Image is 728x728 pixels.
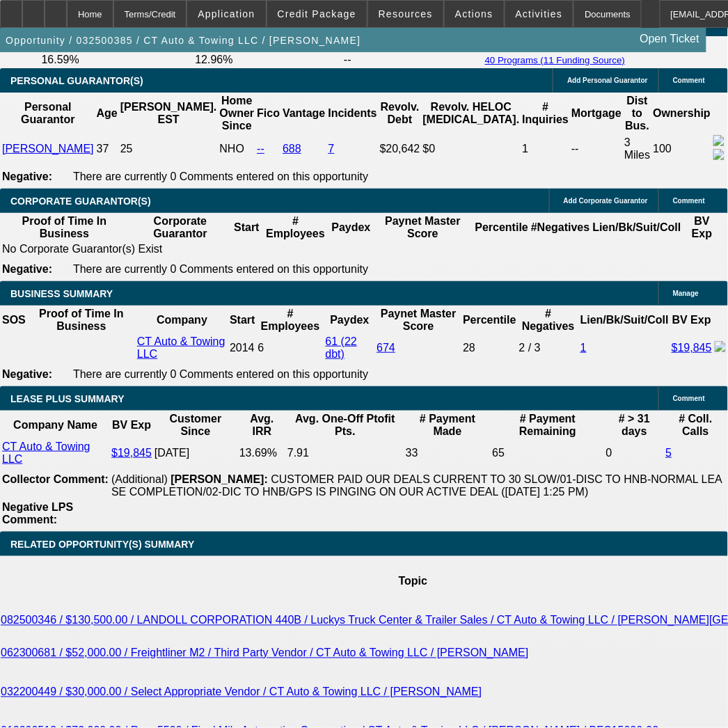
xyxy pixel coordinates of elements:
b: Start [230,314,255,326]
img: facebook-icon.png [713,135,725,146]
span: (Additional) [111,473,168,485]
b: Negative: [2,368,52,380]
b: # > 31 days [619,413,650,437]
b: # Employees [261,308,319,332]
span: There are currently 0 Comments entered on this opportunity [73,171,368,182]
img: linkedin-icon.png [713,149,725,160]
td: 37 [96,134,118,164]
b: Paydex [332,221,371,233]
td: 0 [606,440,664,466]
span: Comment [673,197,705,205]
b: Ownership [654,107,711,119]
b: Lien/Bk/Suit/Coll [580,314,669,326]
b: Mortgage [571,107,622,119]
span: Comment [673,395,705,402]
th: Proof of Time In Business [28,307,135,333]
b: Avg. IRR [250,413,274,437]
a: CT Auto & Towing LLC [2,441,90,465]
b: [PERSON_NAME]. EST [120,101,217,125]
b: Revolv. Debt [381,101,420,125]
td: 1 [522,134,570,164]
b: Paynet Master Score [385,215,461,239]
span: There are currently 0 Comments entered on this opportunity [73,263,368,275]
td: 65 [492,440,604,466]
td: 16.59% [40,53,193,67]
b: #Negatives [531,221,590,233]
b: Incidents [329,107,377,119]
b: # Coll. Calls [679,413,713,437]
b: BV Exp [672,314,711,326]
b: BV Exp [112,419,151,431]
b: Fico [257,107,280,119]
b: Age [97,107,118,119]
div: 2 / 3 [519,342,578,354]
td: [DATE] [154,440,237,466]
b: Customer Since [170,413,222,437]
span: CUSTOMER PAID OUR DEALS CURRENT TO 30 SLOW/01-DISC TO HNB-NORMAL LEASE COMPLETION/02-DIC TO HNB/G... [111,473,722,498]
td: NHO [219,134,255,164]
td: 3 Miles [624,134,651,164]
button: Actions [445,1,504,27]
a: 032200449 / $30,000.00 / Select Appropriate Vendor / CT Auto & Towing LLC / [PERSON_NAME] [1,686,482,698]
button: Resources [368,1,443,27]
b: # Employees [266,215,324,239]
td: 12.96% [194,53,342,67]
td: 25 [120,134,218,164]
span: Add Personal Guarantor [567,77,648,84]
td: 100 [653,134,712,164]
span: Resources [379,8,433,19]
button: Application [187,1,265,27]
td: $0 [422,134,521,164]
b: Paynet Master Score [381,308,457,332]
b: # Inquiries [523,101,569,125]
b: # Negatives [522,308,575,332]
td: 2014 [229,335,255,361]
a: 7 [329,143,335,155]
b: Dist to Bus. [626,95,650,132]
span: Comment [673,77,705,84]
b: Vantage [283,107,325,119]
td: 33 [405,440,491,466]
span: Manage [673,290,699,297]
div: 28 [463,342,516,354]
span: CORPORATE GUARANTOR(S) [10,196,151,207]
b: Negative LPS Comment: [2,501,73,525]
span: There are currently 0 Comments entered on this opportunity [73,368,368,380]
a: $19,845 [672,342,712,354]
b: Start [234,221,259,233]
a: 062300681 / $52,000.00 / Freightliner M2 / Third Party Vendor / CT Auto & Towing LLC / [PERSON_NAME] [1,647,529,659]
b: Avg. One-Off Ptofit Pts. [295,413,395,437]
span: LEASE PLUS SUMMARY [10,393,125,404]
a: Open Ticket [635,27,705,51]
td: -- [343,53,479,67]
b: Revolv. HELOC [MEDICAL_DATA]. [423,101,520,125]
th: SOS [1,307,26,333]
b: Percentile [475,221,528,233]
a: CT Auto & Towing LLC [137,335,225,360]
td: 7.91 [287,440,404,466]
span: RELATED OPPORTUNITY(S) SUMMARY [10,539,194,550]
a: 5 [666,447,672,459]
button: Activities [505,1,573,27]
img: facebook-icon.png [715,341,726,352]
a: [PERSON_NAME] [2,143,94,155]
a: 688 [283,143,301,155]
span: Actions [455,8,493,19]
b: Paydex [330,314,369,326]
a: $19,845 [111,447,152,459]
a: 674 [377,342,395,354]
span: 6 [258,342,264,354]
b: Percentile [463,314,516,326]
a: -- [257,143,264,155]
b: Negative: [2,263,52,275]
b: # Payment Remaining [519,413,576,437]
span: Activities [516,8,563,19]
td: 13.69% [239,440,285,466]
b: Negative: [2,171,52,182]
button: 40 Programs (11 Funding Source) [481,54,630,66]
td: -- [571,134,622,164]
td: No Corporate Guarantor(s) Exist [1,242,727,256]
b: Lien/Bk/Suit/Coll [593,221,681,233]
th: Proof of Time In Business [1,214,127,241]
span: Add Corporate Guarantor [564,197,648,205]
